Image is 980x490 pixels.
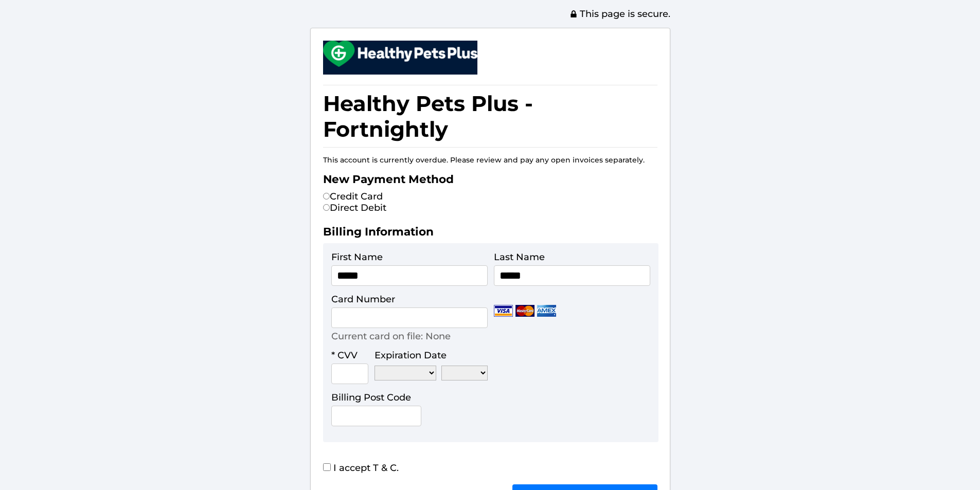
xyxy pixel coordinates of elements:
[569,8,670,20] span: This page is secure.
[515,305,534,317] img: Mastercard
[323,202,386,213] label: Direct Debit
[323,204,330,211] input: Direct Debit
[331,294,395,305] label: Card Number
[323,193,330,199] input: Credit Card
[323,155,657,165] p: This account is currently overdue. Please review and pay any open invoices separately.
[323,462,399,474] label: I accept T & C.
[537,305,556,317] img: Amex
[331,350,358,361] label: * CVV
[323,172,657,191] h2: New Payment Method
[494,251,545,263] label: Last Name
[331,392,411,403] label: Billing Post Code
[331,251,383,263] label: First Name
[323,225,657,243] h2: Billing Information
[323,191,383,202] label: Credit Card
[323,463,331,471] input: I accept T & C.
[323,85,657,148] h1: Healthy Pets Plus - Fortnightly
[494,305,513,317] img: Visa
[323,41,477,67] img: small.png
[375,350,447,361] label: Expiration Date
[331,331,451,342] p: Current card on file: None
